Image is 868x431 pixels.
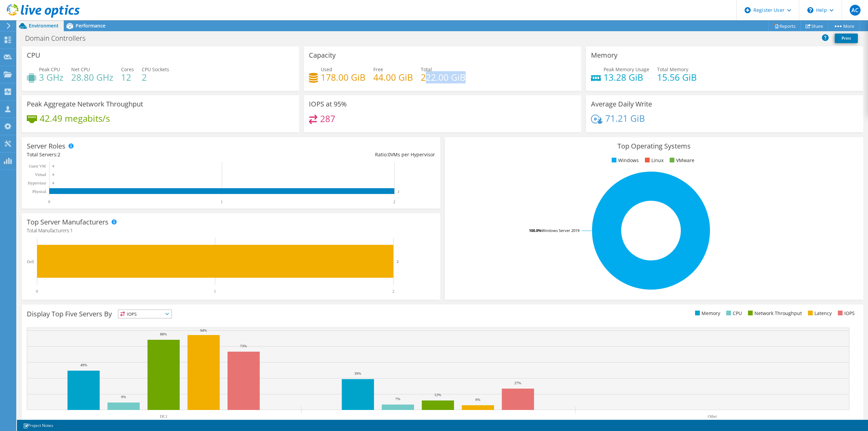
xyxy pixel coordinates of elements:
[475,397,480,401] text: 6%
[160,414,168,419] text: DC1
[397,259,399,263] text: 2
[604,74,649,81] h4: 13.28 GiB
[354,371,361,375] text: 39%
[39,74,63,81] h4: 3 GHz
[231,151,435,158] div: Ratio: VMs per Hypervisor
[309,52,336,59] h3: Capacity
[591,100,652,108] h3: Average Daily Write
[27,227,435,234] h4: Total Manufacturers:
[591,52,617,59] h3: Memory
[35,172,46,177] text: Virtual
[605,115,645,122] h4: 71.21 GiB
[388,151,391,158] span: 0
[160,332,167,336] text: 88%
[53,173,54,176] text: 0
[693,310,720,317] li: Memory
[27,218,108,226] h3: Top Server Manufacturers
[835,34,858,43] a: Print
[80,363,87,367] text: 49%
[321,66,332,73] span: Used
[121,66,134,73] span: Cores
[221,199,223,204] text: 1
[373,74,413,81] h4: 44.00 GiB
[657,74,697,81] h4: 15.56 GiB
[29,164,46,169] text: Guest VM
[320,115,335,122] h4: 287
[27,259,34,264] text: Dell
[53,181,54,185] text: 0
[27,142,65,150] h3: Server Roles
[806,310,832,317] li: Latency
[121,395,126,399] text: 9%
[610,157,639,164] li: Windows
[529,228,541,233] tspan: 100.0%
[28,181,46,185] text: Hypervisor
[850,5,861,16] span: AC
[828,21,860,31] a: More
[392,289,394,294] text: 2
[76,22,105,29] span: Performance
[70,227,73,234] span: 1
[27,100,143,108] h3: Peak Aggregate Network Throughput
[807,7,813,13] svg: \n
[200,328,207,332] text: 94%
[643,157,664,164] li: Linux
[53,164,54,168] text: 0
[39,66,60,73] span: Peak CPU
[657,66,688,73] span: Total Memory
[27,151,231,158] div: Total Servers:
[836,310,855,317] li: IOPS
[309,100,347,108] h3: IOPS at 95%
[58,151,60,158] span: 2
[393,199,395,204] text: 2
[541,228,579,233] tspan: Windows Server 2019
[118,310,172,318] span: IOPS
[142,66,169,73] span: CPU Sockets
[398,190,399,193] text: 2
[421,74,466,81] h4: 222.00 GiB
[708,414,717,419] text: Other
[421,66,432,73] span: Total
[32,189,46,194] text: Physical
[40,115,110,122] h4: 42.49 megabits/s
[450,142,858,150] h3: Top Operating Systems
[29,22,59,29] span: Environment
[434,393,441,397] text: 12%
[27,52,40,59] h3: CPU
[668,157,694,164] li: VMware
[121,74,134,81] h4: 12
[373,66,383,73] span: Free
[240,344,247,348] text: 73%
[214,289,216,294] text: 1
[22,35,96,42] h1: Domain Controllers
[746,310,802,317] li: Network Throughput
[321,74,366,81] h4: 178.00 GiB
[48,199,50,204] text: 0
[395,397,400,401] text: 7%
[801,21,828,31] a: Share
[142,74,169,81] h4: 2
[71,74,113,81] h4: 28.80 GHz
[71,66,90,73] span: Net CPU
[36,289,38,294] text: 0
[18,421,58,430] a: Project Notes
[768,21,801,31] a: Reports
[604,66,649,73] span: Peak Memory Usage
[725,310,742,317] li: CPU
[514,381,521,385] text: 27%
